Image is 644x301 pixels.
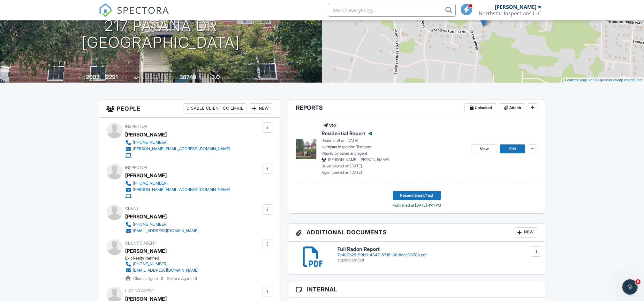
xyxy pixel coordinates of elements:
[125,171,167,180] div: [PERSON_NAME]
[133,268,199,273] div: [EMAIL_ADDRESS][DOMAIN_NAME]
[78,75,85,80] span: Built
[99,9,170,22] a: SPECTORA
[337,246,538,263] a: Full Radon Report 7c480b25-99b0-4347-8716-88dfdcc0870a.pdf application/pdf
[165,75,178,80] span: Lot Size
[133,276,165,281] span: Client's Agent -
[211,74,220,80] div: 3.0
[595,78,642,82] a: © OpenStreetMap contributors
[125,206,139,211] span: Client
[133,146,231,151] div: [PERSON_NAME][EMAIL_ADDRESS][DOMAIN_NAME]
[133,181,168,186] div: [PHONE_NUMBER]
[288,224,545,242] h3: Additional Documents
[125,165,148,170] span: Inspector
[167,276,197,281] span: Seller's Agent -
[125,146,231,152] a: [PERSON_NAME][EMAIL_ADDRESS][DOMAIN_NAME]
[99,99,280,118] h3: People
[82,18,240,51] h1: 217 Patana Dr [GEOGRAPHIC_DATA]
[125,246,167,256] a: [PERSON_NAME]
[577,78,594,82] a: © MapTiler
[514,227,537,238] div: New
[125,288,155,293] span: Listing Agent
[635,279,640,284] span: 9
[125,221,199,228] a: [PHONE_NUMBER]
[125,124,148,129] span: Inspector
[125,256,204,261] div: Exit Realty Refined
[195,276,197,281] strong: 0
[106,74,118,80] div: 2291
[117,3,170,17] span: SPECTORA
[125,241,157,246] span: Client's Agent
[133,228,199,233] div: [EMAIL_ADDRESS][DOMAIN_NAME]
[249,103,272,114] div: New
[125,228,199,234] a: [EMAIL_ADDRESS][DOMAIN_NAME]
[337,246,538,252] h6: Full Radon Report
[86,74,100,80] div: 2003
[337,253,538,258] div: 7c480b25-99b0-4347-8716-88dfdcc0870a.pdf
[328,4,456,17] input: Search everything...
[221,75,239,80] span: bathrooms
[161,276,164,281] strong: 3
[119,75,128,80] span: sq. ft.
[133,187,231,192] div: [PERSON_NAME][EMAIL_ADDRESS][DOMAIN_NAME]
[139,75,159,80] span: crawlspace
[125,187,231,193] a: [PERSON_NAME][EMAIL_ADDRESS][DOMAIN_NAME]
[564,77,644,83] div: |
[99,3,113,17] img: The Best Home Inspection Software - Spectora
[125,139,231,146] a: [PHONE_NUMBER]
[479,10,542,17] div: Northstar Inspections LLC
[125,261,199,267] a: [PHONE_NUMBER]
[288,281,545,298] h3: Internal
[622,279,638,295] iframe: Intercom live chat
[184,103,246,114] div: Disable Client CC Email
[125,267,199,274] a: [EMAIL_ADDRESS][DOMAIN_NAME]
[133,140,168,145] div: [PHONE_NUMBER]
[133,261,168,267] div: [PHONE_NUMBER]
[133,222,168,227] div: [PHONE_NUMBER]
[125,212,167,221] div: [PERSON_NAME]
[125,180,231,187] a: [PHONE_NUMBER]
[495,4,537,10] div: [PERSON_NAME]
[125,130,167,139] div: [PERSON_NAME]
[179,74,196,80] div: 38749
[197,75,205,80] span: sq.ft.
[565,78,576,82] a: Leaflet
[337,258,538,263] div: application/pdf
